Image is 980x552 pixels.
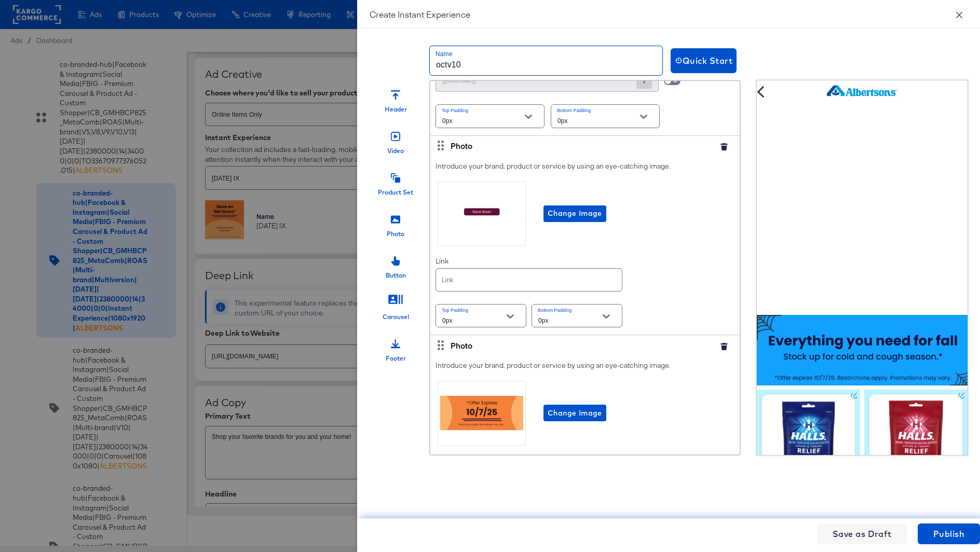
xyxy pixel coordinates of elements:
[833,527,892,541] span: Save as Draft
[430,355,740,534] div: Introduce your brand, product or service by using an eye-catching image.
[757,315,969,385] img: hero placeholder
[543,405,606,421] button: Change Image
[817,523,907,544] button: Save as Draft
[598,309,614,324] button: Open
[548,407,602,420] span: Change Image
[955,11,963,19] span: close
[436,269,622,291] input: http://www.example.com
[502,309,518,324] button: Open
[430,156,740,335] div: Introduce your brand, product or service by using an eye-catching image.
[543,205,606,222] button: Change Image
[386,271,406,280] div: Button
[757,103,969,315] video: Your browser does not support the video tag.
[387,229,404,238] div: Photo
[387,146,404,155] div: Video
[918,523,980,544] button: Publish
[386,354,406,363] div: Footer
[636,109,651,125] button: Open
[435,256,622,294] div: Link
[671,48,737,73] button: Quick Start
[521,109,536,125] button: Open
[378,188,413,197] div: Product Set
[933,527,964,541] span: Publish
[451,340,711,351] div: Photo
[548,207,602,220] span: Change Image
[451,140,711,151] div: Photo
[370,8,968,20] div: Create Instant Experience
[385,105,407,114] div: Header
[383,312,409,321] div: Carousel
[675,53,732,68] span: Quick Start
